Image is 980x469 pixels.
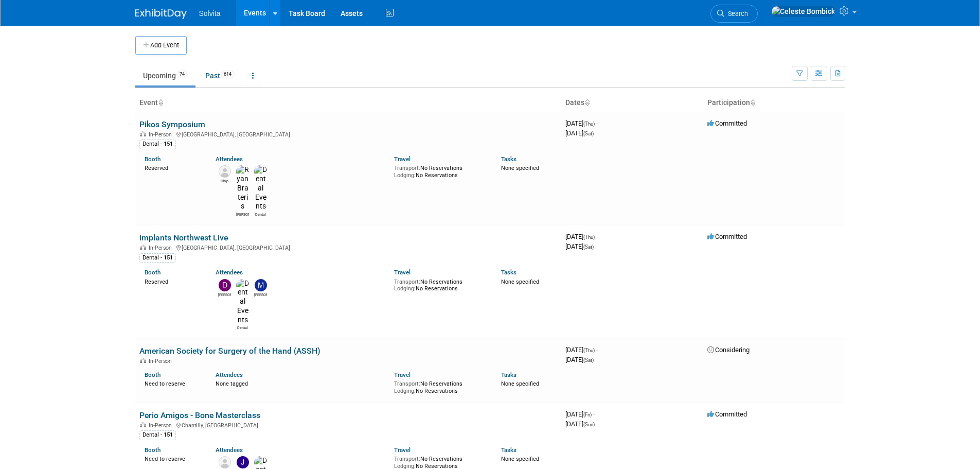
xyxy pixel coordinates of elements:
img: Celeste Bombick [771,6,835,17]
img: Matthew Burns [255,279,267,291]
span: In-Person [149,422,175,429]
span: (Sat) [583,357,594,363]
span: (Fri) [583,412,592,418]
img: Dental Events [254,165,267,211]
span: - [596,119,598,127]
a: Attendees [216,155,243,163]
img: In-Person Event [140,422,146,427]
span: - [596,346,598,354]
a: Travel [394,446,411,454]
a: Booth [145,269,161,276]
div: Need to reserve [145,454,201,463]
div: No Reservations No Reservations [394,378,486,394]
a: Sort by Participation Type [750,98,755,107]
span: (Sat) [583,131,594,136]
button: Add Event [135,36,187,55]
th: Event [135,94,561,112]
span: None specified [501,279,539,285]
div: David Busenhart [218,291,231,298]
a: Travel [394,269,411,276]
a: Attendees [216,371,243,378]
span: None specified [501,380,539,387]
a: American Society for Surgery of the Hand (ASSH) [139,346,320,356]
span: [DATE] [565,410,595,418]
span: Committed [707,233,747,240]
span: Transport: [394,279,420,285]
div: Chip Shafer [218,178,231,184]
th: Dates [561,94,703,112]
span: None specified [501,456,539,462]
span: In-Person [149,131,175,138]
div: No Reservations No Reservations [394,163,486,179]
img: David Busenhart [219,279,231,291]
img: Dental Events [236,279,249,325]
span: Considering [707,346,750,354]
div: Dental Events [236,324,249,331]
span: None specified [501,165,539,171]
span: Transport: [394,456,420,462]
span: [DATE] [565,356,594,363]
th: Participation [703,94,845,112]
a: Implants Northwest Live [139,233,228,242]
div: Reserved [145,276,201,286]
span: - [593,410,595,418]
a: Perio Amigos - Bone Masterclass [139,410,260,420]
a: Pikos Symposium [139,119,205,129]
img: In-Person Event [140,358,146,363]
span: [DATE] [565,129,594,137]
span: [DATE] [565,242,594,250]
div: Matthew Burns [254,291,267,298]
span: (Thu) [583,348,595,353]
a: Attendees [216,269,243,276]
a: Attendees [216,446,243,454]
div: Dental - 151 [139,430,176,440]
a: Booth [145,446,161,454]
div: [GEOGRAPHIC_DATA], [GEOGRAPHIC_DATA] [139,130,557,138]
span: Lodging: [394,388,416,394]
img: In-Person Event [140,131,146,136]
div: None tagged [216,378,386,388]
span: In-Person [149,358,175,364]
a: Tasks [501,371,516,378]
div: Chantilly, [GEOGRAPHIC_DATA] [139,421,557,429]
span: Solvita [199,9,221,18]
div: Ryan Brateris [236,211,249,217]
span: In-Person [149,245,175,251]
span: 614 [221,71,235,78]
img: Ryan Brateris [236,165,249,211]
a: Travel [394,371,411,378]
a: Booth [145,155,161,163]
div: Dental - 151 [139,253,176,263]
img: Kandace Gammon [219,456,231,468]
a: Sort by Start Date [584,98,590,107]
img: ExhibitDay [135,9,187,19]
a: Past614 [198,66,242,85]
span: - [596,233,598,240]
div: Reserved [145,163,201,172]
a: Upcoming74 [135,66,195,85]
span: [DATE] [565,346,598,354]
span: 74 [176,71,188,78]
span: Transport: [394,165,420,171]
div: Dental Events [254,211,267,217]
img: Chip Shafer [219,165,231,178]
span: (Sun) [583,422,595,427]
img: In-Person Event [140,245,146,250]
a: Booth [145,371,161,378]
a: Tasks [501,269,516,276]
a: Tasks [501,446,516,454]
span: Committed [707,410,747,418]
img: Jeremy Northcutt [237,456,249,468]
div: [GEOGRAPHIC_DATA], [GEOGRAPHIC_DATA] [139,243,557,251]
div: Dental - 151 [139,140,176,149]
span: (Sat) [583,244,594,250]
div: Need to reserve [145,378,201,388]
a: Tasks [501,155,516,163]
span: (Thu) [583,121,595,127]
span: (Thu) [583,234,595,240]
span: [DATE] [565,233,598,240]
a: Travel [394,155,411,163]
a: Search [710,5,758,23]
div: No Reservations No Reservations [394,276,486,292]
span: Lodging: [394,285,416,292]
